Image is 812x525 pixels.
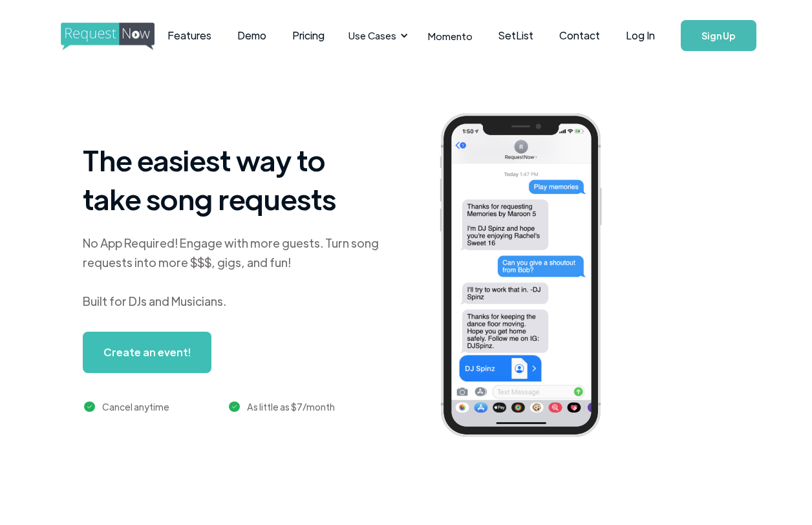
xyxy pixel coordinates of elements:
[486,16,546,56] a: SetList
[348,28,396,43] div: Use Cases
[83,140,387,218] h1: The easiest way to take song requests
[425,105,635,450] img: iphone screenshot
[83,233,387,311] div: No App Required! Engage with more guests. Turn song requests into more $$$, gigs, and fun! Built ...
[681,20,756,51] a: Sign Up
[247,399,335,414] div: As little as $7/month
[229,402,240,412] img: green checkmark
[224,16,279,56] a: Demo
[83,332,211,373] a: Create an event!
[61,23,178,50] img: requestnow logo
[61,23,122,48] a: home
[341,16,412,56] div: Use Cases
[102,399,169,414] div: Cancel anytime
[415,17,486,55] a: Momento
[546,16,613,56] a: Contact
[84,402,95,412] img: green checkmark
[613,13,668,58] a: Log In
[155,16,224,56] a: Features
[279,16,337,56] a: Pricing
